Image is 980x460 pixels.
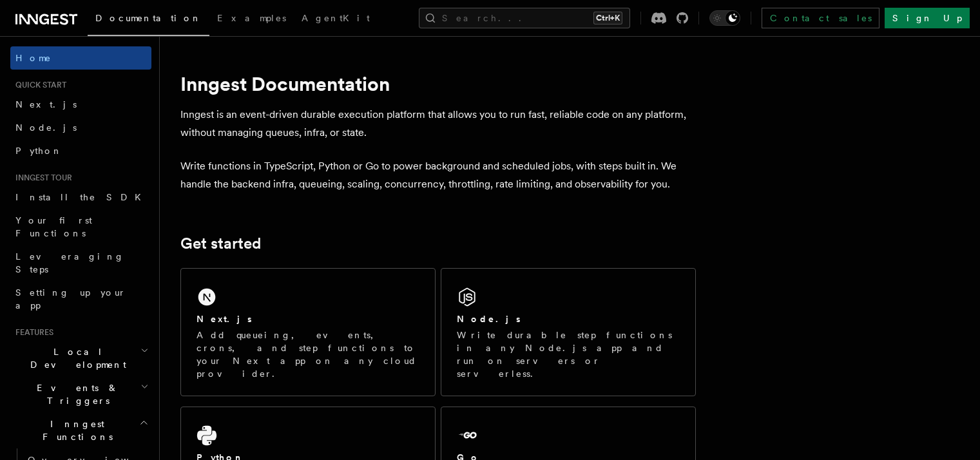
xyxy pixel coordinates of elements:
[15,99,77,110] span: Next.js
[10,417,139,443] span: Inngest Functions
[302,13,370,23] span: AgentKit
[15,122,77,133] span: Node.js
[10,340,151,376] button: Local Development
[88,4,209,36] a: Documentation
[10,327,53,338] span: Features
[441,268,696,396] a: Node.jsWrite durable step functions in any Node.js app and run on servers or serverless.
[10,46,151,70] a: Home
[217,13,286,23] span: Examples
[180,72,696,95] h1: Inngest Documentation
[10,245,151,281] a: Leveraging Steps
[709,10,740,26] button: Toggle dark mode
[15,52,52,64] span: Home
[10,139,151,162] a: Python
[10,209,151,245] a: Your first Functions
[15,215,92,238] span: Your first Functions
[762,8,879,28] a: Contact sales
[197,312,252,325] h2: Next.js
[885,8,970,28] a: Sign Up
[15,251,124,274] span: Leveraging Steps
[180,157,696,193] p: Write functions in TypeScript, Python or Go to power background and scheduled jobs, with steps bu...
[457,312,521,325] h2: Node.js
[180,106,696,142] p: Inngest is an event-driven durable execution platform that allows you to run fast, reliable code ...
[197,329,419,380] p: Add queueing, events, crons, and step functions to your Next app on any cloud provider.
[10,381,140,407] span: Events & Triggers
[10,186,151,209] a: Install the SDK
[10,281,151,317] a: Setting up your app
[209,4,294,35] a: Examples
[10,173,72,183] span: Inngest tour
[10,116,151,139] a: Node.js
[457,329,680,380] p: Write durable step functions in any Node.js app and run on servers or serverless.
[10,93,151,116] a: Next.js
[419,8,630,28] button: Search...Ctrl+K
[10,80,66,90] span: Quick start
[15,287,126,311] span: Setting up your app
[10,376,151,412] button: Events & Triggers
[10,345,140,371] span: Local Development
[15,192,149,202] span: Install the SDK
[95,13,202,23] span: Documentation
[294,4,378,35] a: AgentKit
[15,146,62,156] span: Python
[180,235,261,253] a: Get started
[180,268,436,396] a: Next.jsAdd queueing, events, crons, and step functions to your Next app on any cloud provider.
[593,12,622,24] kbd: Ctrl+K
[10,412,151,448] button: Inngest Functions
